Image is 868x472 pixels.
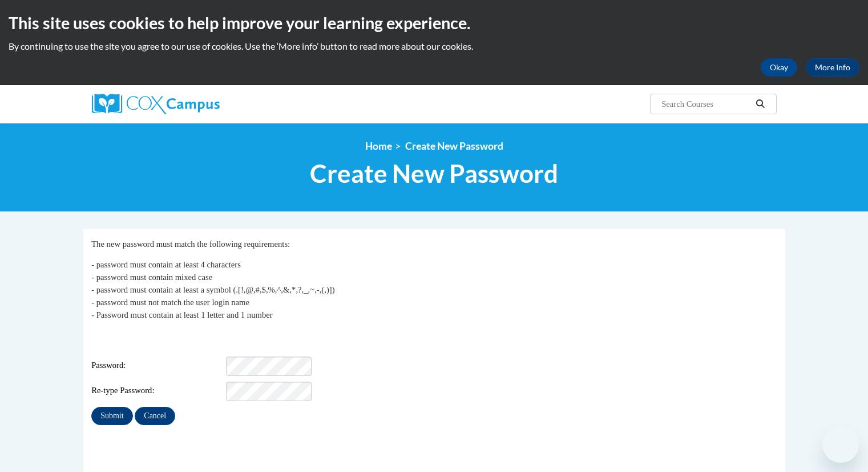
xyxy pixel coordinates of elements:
[91,359,224,372] span: Password:
[806,58,859,77] a: More Info
[822,426,859,463] iframe: Button to launch messaging window
[92,94,220,114] img: Cox Campus
[92,94,309,114] a: Cox Campus
[135,407,175,425] input: Cancel
[365,140,392,152] a: Home
[91,407,132,425] input: Submit
[91,239,290,249] span: The new password must match the following requirements:
[405,140,503,152] span: Create New Password
[91,385,224,397] span: Re-type Password:
[9,40,859,53] p: By continuing to use the site you agree to our use of cookies. Use the ‘More info’ button to read...
[752,97,769,111] button: Search
[310,158,558,189] span: Create New Password
[9,11,859,34] h2: This site uses cookies to help improve your learning experience.
[91,260,334,319] span: - password must contain at least 4 characters - password must contain mixed case - password must ...
[660,97,752,111] input: Search Courses
[761,58,797,77] button: Okay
